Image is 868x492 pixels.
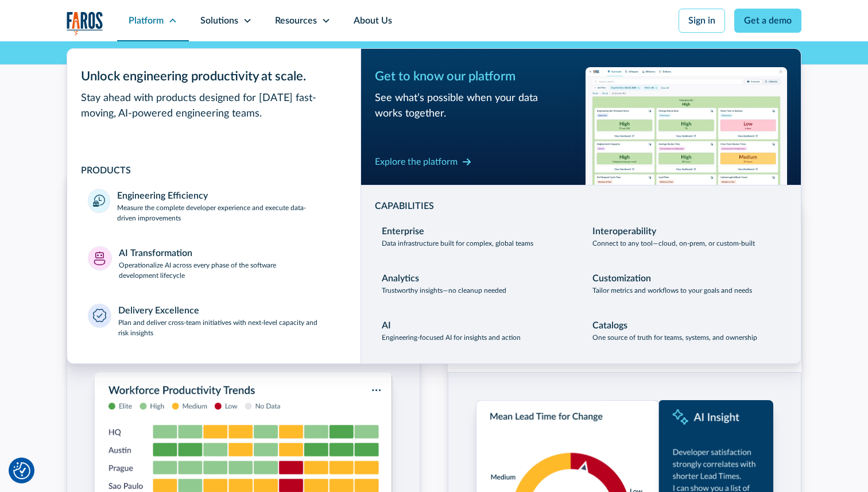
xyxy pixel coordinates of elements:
[375,312,576,350] a: AIEngineering-focused AI for insights and action
[81,239,347,288] a: AI TransformationOperationalize AI across every phase of the software development lifecycle
[375,153,471,171] a: Explore the platform
[592,319,627,332] div: Catalogs
[586,312,787,350] a: CatalogsOne source of truth for teams, systems, and ownership
[375,67,576,86] div: Get to know our platform
[382,332,521,343] p: Engineering-focused AI for insights and action
[81,91,347,122] div: Stay ahead with products designed for [DATE] fast-moving, AI-powered engineering teams.
[592,332,757,343] p: One source of truth for teams, systems, and ownership
[382,238,533,249] p: Data infrastructure built for complex, global teams
[117,189,208,203] div: Engineering Efficiency
[67,11,103,35] a: home
[200,14,238,28] div: Solutions
[592,238,755,249] p: Connect to any tool—cloud, on-prem, or custom-built
[586,265,787,303] a: CustomizationTailor metrics and workflows to your goals and needs
[275,14,317,28] div: Resources
[375,91,576,122] div: See what’s possible when your data works together.
[118,304,199,317] div: Delivery Excellence
[375,218,576,255] a: EnterpriseData infrastructure built for complex, global teams
[382,319,391,332] div: AI
[592,224,656,238] div: Interoperability
[586,218,787,255] a: InteroperabilityConnect to any tool—cloud, on-prem, or custom-built
[375,199,787,213] div: CAPABILITIES
[117,203,340,223] p: Measure the complete developer experience and execute data-driven improvements
[13,462,30,479] button: Cookie Settings
[679,9,725,33] a: Sign in
[375,155,458,169] div: Explore the platform
[118,317,340,338] p: Plan and deliver cross-team initiatives with next-level capacity and risk insights
[129,14,164,28] div: Platform
[382,224,424,238] div: Enterprise
[13,462,30,479] img: Revisit consent button
[375,265,576,303] a: AnalyticsTrustworthy insights—no cleanup needed
[67,11,103,35] img: Logo of the analytics and reporting company Faros.
[734,9,801,33] a: Get a demo
[382,272,419,285] div: Analytics
[81,164,347,177] div: PRODUCTS
[592,285,752,296] p: Tailor metrics and workflows to your goals and needs
[67,41,801,364] nav: Platform
[382,285,506,296] p: Trustworthy insights—no cleanup needed
[119,246,192,260] div: AI Transformation
[586,67,787,185] img: Workflow productivity trends heatmap chart
[81,297,347,345] a: Delivery ExcellencePlan and deliver cross-team initiatives with next-level capacity and risk insi...
[81,182,347,230] a: Engineering EfficiencyMeasure the complete developer experience and execute data-driven improvements
[81,67,347,86] div: Unlock engineering productivity at scale.
[592,272,651,285] div: Customization
[119,260,340,281] p: Operationalize AI across every phase of the software development lifecycle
